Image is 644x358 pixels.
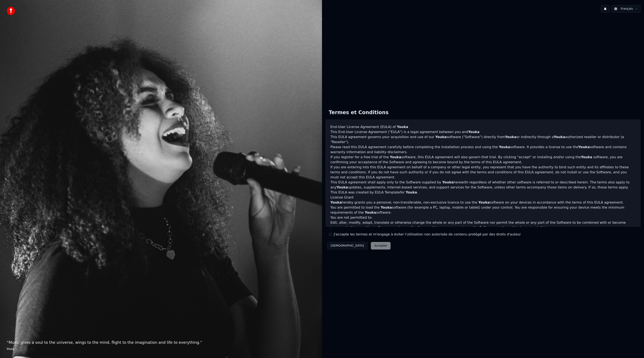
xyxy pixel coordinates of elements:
[7,347,315,351] footer: Plato
[330,180,636,195] p: This EULA agreement shall apply only to the Software supplied by herewith regardless of whether o...
[330,200,342,204] span: Youka
[325,106,392,119] div: Termes et Conditions
[336,185,348,189] span: Youka
[365,210,376,214] span: Youka
[390,155,401,159] span: Youka
[334,232,521,237] label: J'accepte les termes et m'engage à éviter l'utilisation non autorisée de contenu protégé par des ...
[397,125,408,129] span: Youka
[327,242,367,250] button: [DEMOGRAPHIC_DATA]
[499,145,510,149] span: Youka
[330,135,636,145] p: This EULA agreement governs your acquisition and use of our software ("Software") directly from o...
[468,130,479,134] span: Youka
[330,205,636,215] p: You are permitted to load the software (for example a PC, laptop, mobile or tablet) under your co...
[330,215,636,220] p: You are not permitted to:
[406,190,417,194] span: Youka
[505,135,516,139] span: Youka
[330,155,636,165] p: If you register for a free trial of the software, this EULA agreement will also govern that trial...
[330,129,636,135] p: This End-User License Agreement ("EULA") is a legal agreement between you and
[578,145,590,149] span: Youka
[330,220,636,230] li: Edit, alter, modify, adapt, translate or otherwise change the whole or any part of the Software n...
[478,200,490,204] span: Youka
[330,124,636,129] h3: End-User License Agreement (EULA) of
[581,155,592,159] span: Youka
[380,205,392,209] span: Youka
[554,135,565,139] span: Youka
[435,135,447,139] span: Youka
[375,190,400,194] a: EULA Template
[442,180,454,184] span: Youka
[330,165,636,180] p: If you are entering into this EULA agreement on behalf of a company or other legal entity, you re...
[7,7,15,15] img: youka
[7,340,315,345] p: “ Music gives a soul to the universe, wings to the mind, flight to the imagination and life to ev...
[330,145,636,155] p: Please read this EULA agreement carefully before completing the installation process and using th...
[330,200,636,205] p: hereby grants you a personal, non-transferable, non-exclusive licence to use the software on your...
[330,195,636,200] h3: License Grant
